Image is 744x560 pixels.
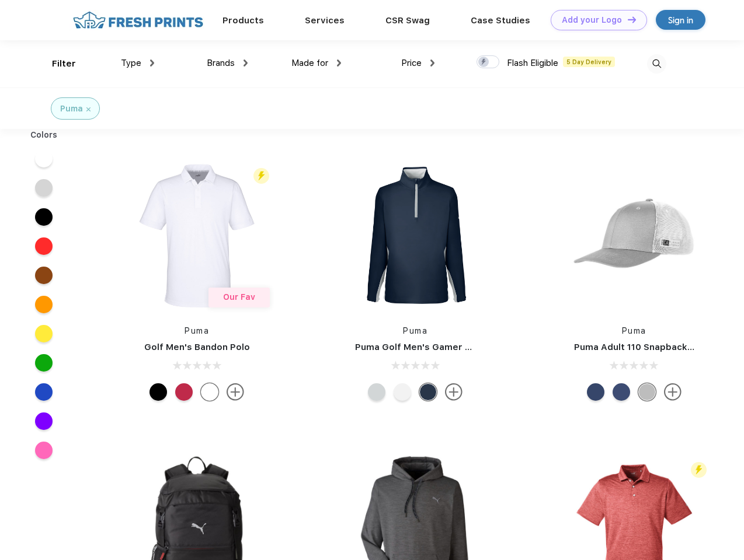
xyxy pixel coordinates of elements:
a: Puma [403,326,427,335]
img: fo%20logo%202.webp [69,10,207,30]
img: flash_active_toggle.svg [253,168,269,184]
a: Products [222,15,264,26]
div: Puma [60,103,83,115]
img: more.svg [664,383,682,401]
div: Quarry with Brt Whit [638,383,656,401]
a: Puma Golf Men's Gamer Golf Quarter-Zip [355,342,540,352]
img: DT [628,16,636,23]
div: Ski Patrol [175,383,193,401]
img: dropdown.png [244,60,248,66]
img: dropdown.png [337,60,341,66]
img: more.svg [445,383,463,401]
img: dropdown.png [150,60,154,66]
div: Filter [52,57,76,71]
img: dropdown.png [430,60,434,66]
img: func=resize&h=266 [338,158,493,313]
img: more.svg [227,383,244,401]
div: Bright White [394,383,411,401]
a: Golf Men's Bandon Polo [144,342,250,352]
span: Brands [207,58,235,68]
span: Flash Eligible [507,58,558,68]
div: Peacoat Qut Shd [613,383,630,401]
a: Puma [185,326,209,335]
div: Peacoat with Qut Shd [587,383,604,401]
span: Type [121,58,141,68]
a: Puma [622,326,646,335]
div: Puma Black [150,383,167,401]
div: High Rise [368,383,385,401]
div: Add your Logo [562,15,622,25]
span: Our Fav [223,292,255,302]
a: CSR Swag [385,15,430,26]
img: func=resize&h=266 [557,158,712,313]
span: 5 Day Delivery [563,57,615,67]
img: desktop_search.svg [647,54,666,73]
div: Bright White [201,383,218,401]
img: filter_cancel.svg [86,107,91,111]
img: func=resize&h=266 [119,158,274,313]
div: Navy Blazer [419,383,437,401]
a: Sign in [656,10,705,30]
a: Services [305,15,345,26]
span: Price [401,58,422,68]
div: Colors [22,129,67,141]
img: flash_active_toggle.svg [691,462,707,478]
div: Sign in [668,13,693,27]
span: Made for [291,58,328,68]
